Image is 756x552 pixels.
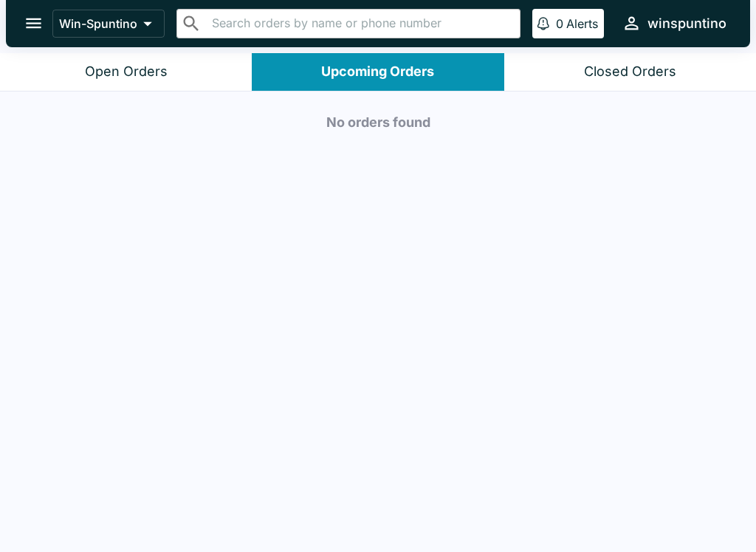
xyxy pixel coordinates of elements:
div: Upcoming Orders [321,63,434,80]
p: Win-Spuntino [59,16,137,31]
button: winspuntino [616,7,732,39]
button: Win-Spuntino [52,10,165,38]
p: Alerts [566,16,598,31]
div: Open Orders [85,63,168,80]
div: winspuntino [647,15,726,32]
input: Search orders by name or phone number [207,13,514,34]
div: Closed Orders [584,63,676,80]
button: open drawer [15,4,52,42]
p: 0 [556,16,563,31]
